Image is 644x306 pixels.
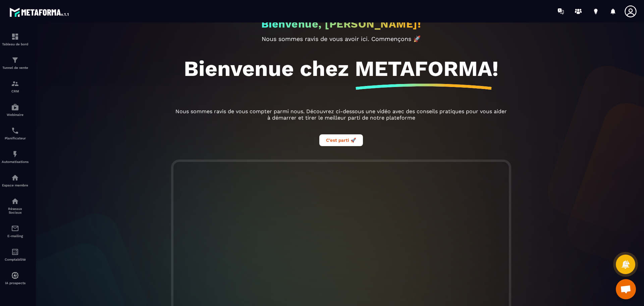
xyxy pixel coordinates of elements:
p: Comptabilité [2,258,29,261]
a: social-networksocial-networkRéseaux Sociaux [2,192,29,219]
a: accountantaccountantComptabilité [2,243,29,266]
h1: Bienvenue chez METAFORMA! [184,56,498,81]
img: logo [9,6,70,18]
img: automations [11,103,19,111]
h2: Bienvenue, [PERSON_NAME]! [261,17,421,30]
img: automations [11,271,19,279]
img: formation [11,56,19,64]
a: automationsautomationsWebinaire [2,98,29,122]
p: Tunnel de vente [2,66,29,70]
p: Espace membre [2,183,29,187]
a: automationsautomationsEspace membre [2,169,29,192]
p: E-mailing [2,234,29,238]
p: Réseaux Sociaux [2,207,29,214]
a: formationformationCRM [2,75,29,98]
a: schedulerschedulerPlanificateur [2,122,29,145]
p: CRM [2,89,29,93]
p: Nous sommes ravis de vous avoir ici. Commençons 🚀 [173,35,509,42]
img: formation [11,33,19,41]
img: social-network [11,197,19,205]
a: Ouvrir le chat [616,279,636,299]
p: Nous sommes ravis de vous compter parmi nous. Découvrez ci-dessous une vidéo avec des conseils pr... [173,108,509,121]
p: Tableau de bord [2,42,29,46]
img: scheduler [11,127,19,135]
p: Webinaire [2,113,29,117]
a: formationformationTunnel de vente [2,51,29,75]
a: automationsautomationsAutomatisations [2,145,29,169]
img: accountant [11,248,19,256]
p: Automatisations [2,160,29,164]
img: formation [11,80,19,88]
img: email [11,224,19,232]
button: C’est parti 🚀 [319,134,363,146]
p: IA prospects [2,281,29,285]
img: automations [11,150,19,158]
a: C’est parti 🚀 [319,137,363,143]
p: Planificateur [2,136,29,140]
img: automations [11,174,19,182]
a: emailemailE-mailing [2,219,29,243]
a: formationformationTableau de bord [2,28,29,51]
